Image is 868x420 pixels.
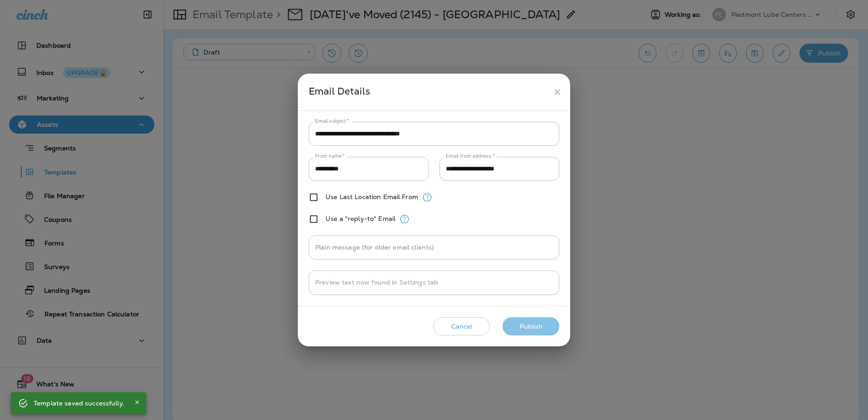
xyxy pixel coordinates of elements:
[549,84,566,100] button: close
[34,395,124,411] div: Template saved successfully.
[325,193,418,200] label: Use Last Location Email From
[503,317,559,336] button: Publish
[315,118,350,125] label: Email subject
[433,317,490,336] button: Cancel
[325,215,395,222] label: Use a "reply-to" Email
[446,153,494,160] label: Email from address
[132,397,143,408] button: Close
[315,153,345,160] label: From name
[309,84,549,100] div: Email Details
